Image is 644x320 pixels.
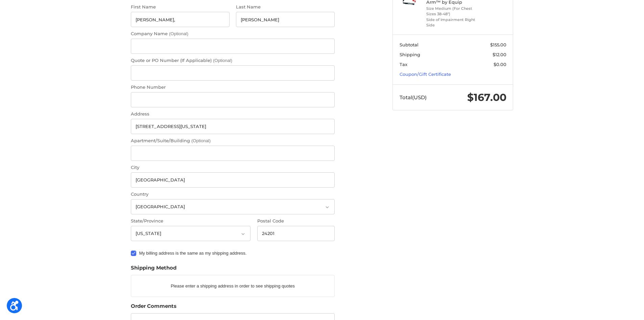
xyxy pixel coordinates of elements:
[131,264,176,275] legend: Shipping Method
[257,218,335,225] label: Postal Code
[400,52,420,57] span: Shipping
[236,4,335,10] label: Last Name
[131,57,335,64] label: Quote or PO Number (If Applicable)
[131,164,335,171] label: City
[490,42,506,47] span: $155.00
[131,84,335,91] label: Phone Number
[493,52,506,57] span: $12.00
[400,71,451,77] a: Coupon/Gift Certificate
[131,251,335,256] label: My billing address is the same as my shipping address.
[426,6,478,17] li: Size Medium (For Chest Sizes 38-48")
[131,137,335,144] label: Apartment/Suite/Building
[467,91,506,104] span: $167.00
[169,31,188,36] small: (Optional)
[131,302,176,313] legend: Order Comments
[131,4,230,10] label: First Name
[400,94,427,101] span: Total (USD)
[131,30,335,37] label: Company Name
[426,17,478,28] li: Side of Impairment Right Side
[400,42,419,47] span: Subtotal
[400,62,407,67] span: Tax
[131,279,334,293] p: Please enter a shipping address in order to see shipping quotes
[131,111,335,118] label: Address
[494,62,506,67] span: $0.00
[213,58,232,63] small: (Optional)
[131,191,335,198] label: Country
[191,138,211,143] small: (Optional)
[131,218,251,225] label: State/Province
